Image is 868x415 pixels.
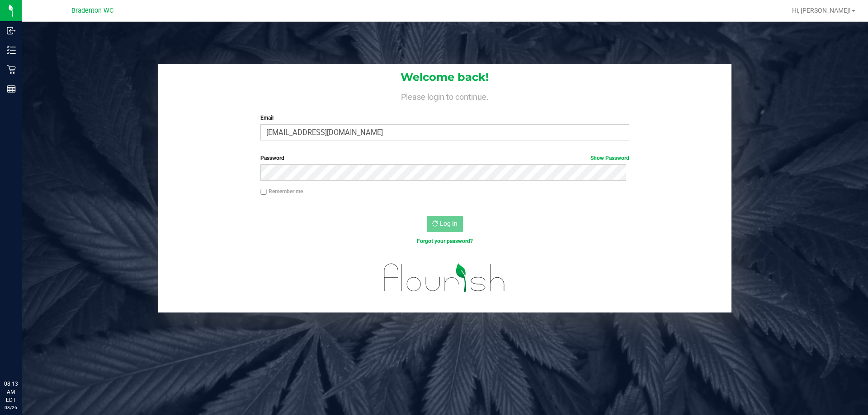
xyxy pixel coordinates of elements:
[71,7,113,14] span: Bradenton WC
[4,404,18,411] p: 08/26
[4,380,18,404] p: 08:13 AM EDT
[260,114,629,122] label: Email
[427,216,463,232] button: Log In
[590,155,629,161] a: Show Password
[7,84,16,93] inline-svg: Reports
[260,189,267,195] input: Remember me
[158,71,731,83] h1: Welcome back!
[7,46,16,55] inline-svg: Inventory
[440,220,458,227] span: Log In
[792,7,851,14] span: Hi, [PERSON_NAME]!
[158,90,731,101] h4: Please login to continue.
[260,155,284,161] span: Password
[373,255,516,301] img: flourish_logo.svg
[417,238,473,244] a: Forgot your password?
[7,65,16,74] inline-svg: Retail
[260,187,303,196] label: Remember me
[7,26,16,35] inline-svg: Inbound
